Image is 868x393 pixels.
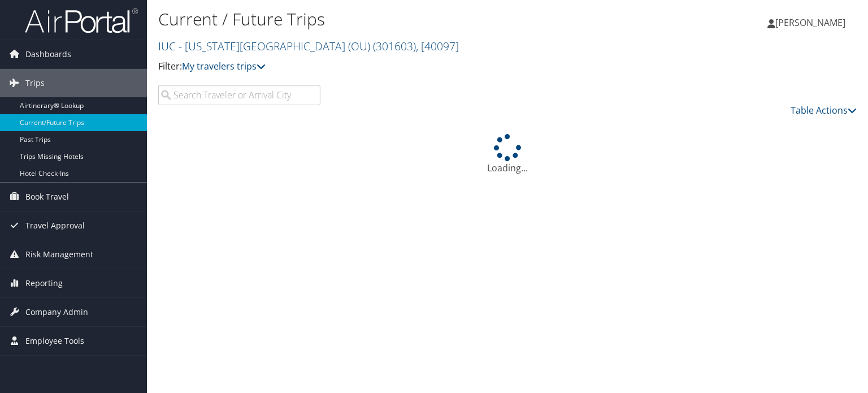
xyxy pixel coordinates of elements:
[158,134,857,175] div: Loading...
[25,269,63,297] span: Reporting
[767,6,857,40] a: [PERSON_NAME]
[373,38,416,54] span: ( 301603 )
[25,240,93,269] span: Risk Management
[182,60,266,72] a: My travelers trips
[25,7,138,34] img: airportal-logo.png
[25,69,45,97] span: Trips
[25,298,88,326] span: Company Admin
[775,16,845,29] span: [PERSON_NAME]
[158,59,624,74] p: Filter:
[158,7,624,31] h1: Current / Future Trips
[25,40,71,68] span: Dashboards
[416,38,459,54] span: , [ 40097 ]
[791,104,857,116] a: Table Actions
[158,38,459,54] a: IUC - [US_STATE][GEOGRAPHIC_DATA] (OU)
[25,183,69,211] span: Book Travel
[25,327,84,355] span: Employee Tools
[158,85,320,105] input: Search Traveler or Arrival City
[25,211,85,240] span: Travel Approval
